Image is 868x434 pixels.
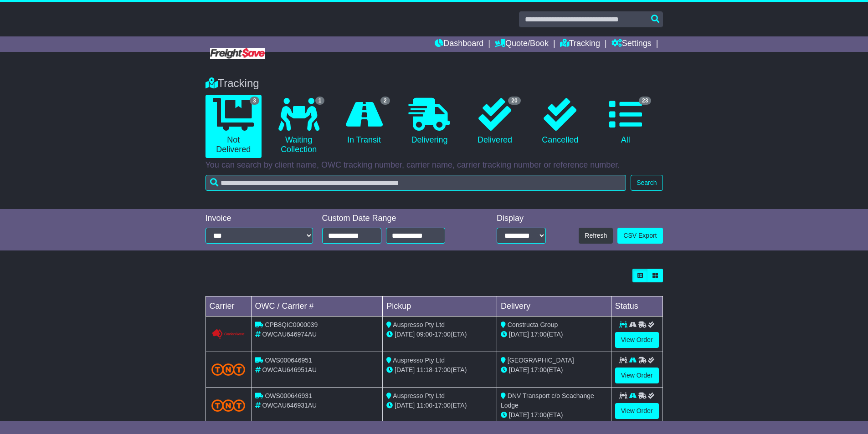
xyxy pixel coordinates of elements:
td: Delivery [497,296,611,317]
a: 2 In Transit [336,95,392,148]
span: 3 [250,97,259,105]
a: Cancelled [532,95,588,148]
a: View Order [615,403,659,419]
a: 20 Delivered [467,95,523,148]
span: 17:00 [531,331,547,338]
div: - (ETA) [386,330,493,339]
a: Dashboard [435,36,483,52]
span: [DATE] [395,366,415,373]
div: Invoice [205,214,313,224]
span: 17:00 [531,366,547,373]
span: OWCAU646974AU [262,331,317,338]
div: (ETA) [501,410,607,420]
a: Tracking [560,36,600,52]
span: [GEOGRAPHIC_DATA] [508,357,574,364]
td: Pickup [383,296,497,317]
span: OWCAU646951AU [262,366,317,373]
a: 3 Not Delivered [205,95,262,158]
span: Auspresso Pty Ltd [393,392,445,399]
td: OWC / Carrier # [251,296,383,317]
a: 1 Waiting Collection [271,95,327,158]
span: OWCAU646931AU [262,402,317,409]
span: 20 [508,97,520,105]
span: 17:00 [435,331,451,338]
span: Auspresso Pty Ltd [393,357,445,364]
span: Constructa Group [508,321,558,328]
a: Quote/Book [495,36,549,52]
span: 23 [639,97,651,105]
td: Carrier [205,296,251,317]
span: 09:00 [416,331,432,338]
div: (ETA) [501,365,607,375]
p: You can search by client name, OWC tracking number, carrier name, carrier tracking number or refe... [205,160,663,170]
a: CSV Export [617,228,663,244]
span: Auspresso Pty Ltd [393,321,445,328]
span: CPB8QIC0000039 [265,321,318,328]
div: - (ETA) [386,401,493,410]
button: Refresh [579,228,613,244]
img: TNT_Domestic.png [211,399,246,412]
span: 17:00 [435,366,451,373]
span: DNV Transport c/o Seachange Lodge [501,392,594,409]
span: OWS000646951 [265,357,312,364]
span: 1 [315,97,325,105]
span: [DATE] [509,331,529,338]
div: Display [497,214,546,224]
button: Search [631,175,663,191]
div: Tracking [201,77,668,90]
span: 2 [380,97,390,105]
img: Freight Save [210,48,265,59]
span: 11:18 [416,366,432,373]
a: Settings [611,36,652,52]
span: [DATE] [395,402,415,409]
a: View Order [615,332,659,348]
td: Status [611,296,663,317]
div: (ETA) [501,330,607,339]
span: [DATE] [395,331,415,338]
img: GetCarrierServiceLogo [211,329,246,340]
a: 23 All [597,95,653,148]
a: Delivering [401,95,457,148]
span: [DATE] [509,366,529,373]
div: - (ETA) [386,365,493,375]
a: View Order [615,368,659,383]
span: 17:00 [435,402,451,409]
img: TNT_Domestic.png [211,363,246,376]
span: 17:00 [531,411,547,419]
span: [DATE] [509,411,529,419]
div: Custom Date Range [322,214,468,224]
span: 11:00 [416,402,432,409]
span: OWS000646931 [265,392,312,399]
